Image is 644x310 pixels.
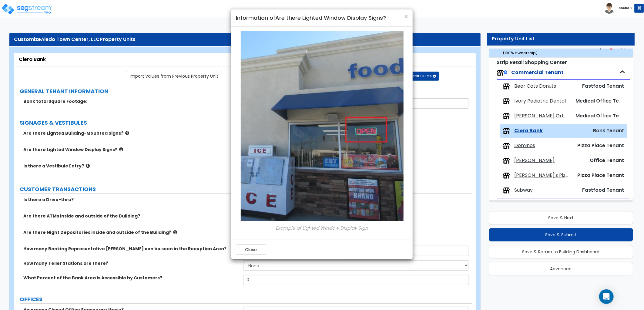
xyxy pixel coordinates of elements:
[241,31,404,221] img: 53_rDHw4Cs.JPG
[236,14,408,22] h4: Information of Are there Lighted Window Display Signs?
[236,244,266,255] button: Close
[276,225,368,231] em: Example of Lighted Window Display Sign
[404,13,408,20] button: Close
[404,12,408,21] span: ×
[599,289,614,304] div: Open Intercom Messenger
